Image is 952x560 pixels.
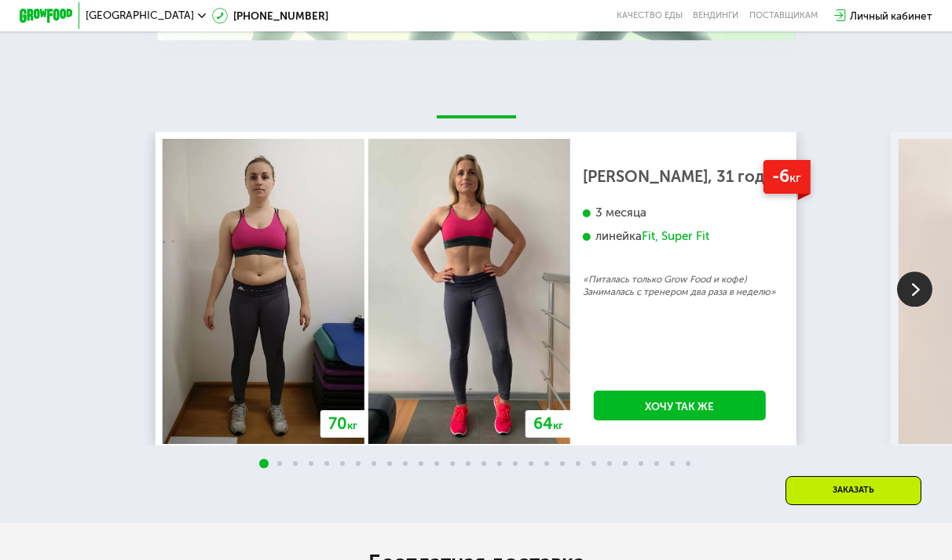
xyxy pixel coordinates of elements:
div: Fit, Super Fit [642,229,709,244]
div: поставщикам [749,10,818,20]
span: кг [553,419,563,431]
div: -6 [763,160,811,194]
div: 64 [525,410,572,438]
span: [GEOGRAPHIC_DATA] [86,10,194,20]
a: Вендинги [693,10,738,20]
img: Slide right [897,271,932,307]
div: 70 [320,410,366,438]
span: кг [789,170,801,185]
p: «Питалась только Grow Food и кофе) Занималась с тренером два раза в неделю» [583,273,777,300]
span: кг [347,419,357,431]
a: Хочу так же [594,391,766,420]
a: [PHONE_NUMBER] [212,8,328,24]
a: Качество еды [617,10,683,20]
div: линейка [583,229,777,244]
div: [PERSON_NAME], 31 год [583,170,777,184]
div: Заказать [785,476,921,505]
div: Личный кабинет [850,8,932,24]
div: 3 месяца [583,205,777,220]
